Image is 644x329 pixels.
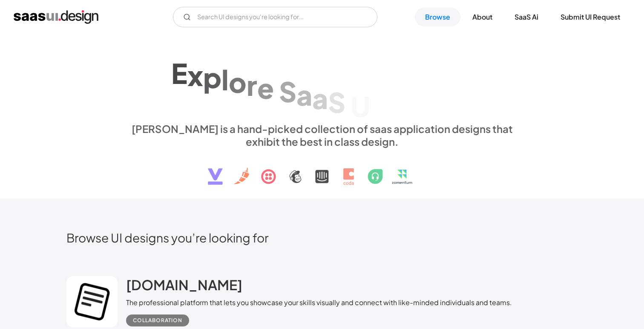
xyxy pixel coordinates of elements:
[550,8,630,26] a: Submit UI Request
[203,61,221,93] div: p
[133,315,182,326] div: Collaboration
[171,57,187,89] div: E
[462,8,503,26] a: About
[504,8,549,26] a: SaaS Ai
[312,82,328,115] div: a
[415,8,460,26] a: Browse
[257,72,274,104] div: e
[296,78,312,111] div: a
[187,58,203,91] div: x
[14,10,98,24] a: home
[221,63,229,96] div: l
[351,90,370,123] div: U
[279,75,296,107] div: S
[126,276,242,297] a: [DOMAIN_NAME]
[126,276,242,293] h2: [DOMAIN_NAME]
[126,122,518,148] div: [PERSON_NAME] is a hand-picked collection of saas application designs that exhibit the best in cl...
[328,86,345,118] div: S
[126,297,512,308] div: The professional platform that lets you showcase your skills visually and connect with like-minde...
[173,7,377,27] form: Email Form
[229,66,247,98] div: o
[193,148,451,192] img: text, icon, saas logo
[173,7,377,27] input: Search UI designs you're looking for...
[126,49,518,114] h1: Explore SaaS UI design patterns & interactions.
[66,230,578,245] h2: Browse UI designs you’re looking for
[247,69,257,101] div: r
